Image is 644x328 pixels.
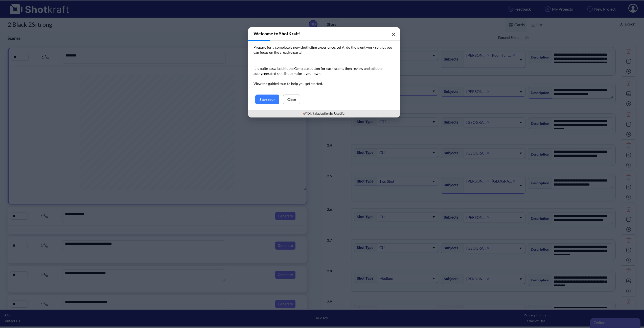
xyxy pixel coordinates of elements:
button: Start tour [255,95,279,104]
a: 🚀 Digital adoption by Usetiful [303,111,345,115]
h3: Welcome to ShotKraft! [248,27,400,40]
div: Online [4,3,47,9]
button: Close [283,95,300,104]
span: Prepare for a completely new shotlisting experience. [254,45,336,49]
p: It is quite easy, just hit the Generate button for each scene, then review and edit the autogener... [254,66,395,86]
